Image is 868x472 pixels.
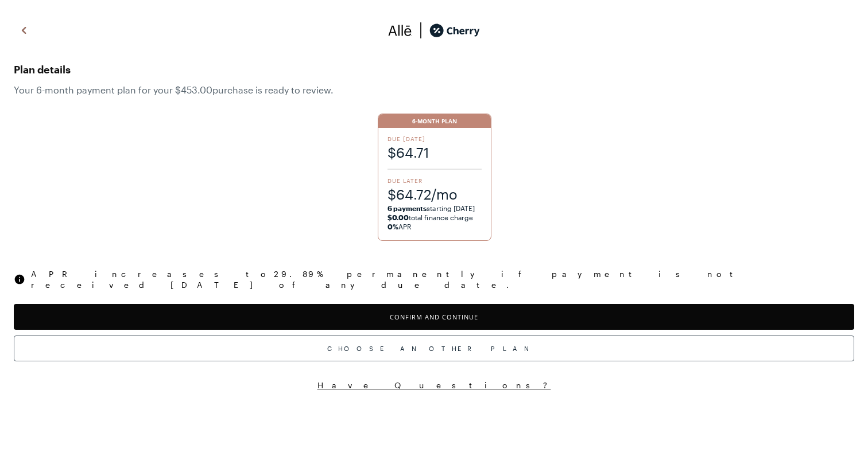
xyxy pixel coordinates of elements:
span: total finance charge [387,213,474,221]
img: svg%3e [17,22,31,39]
strong: 0% [387,223,398,231]
img: svg%3e [412,22,429,39]
div: Choose Another Plan [14,336,854,361]
button: Confirm and Continue [14,304,854,330]
button: Have Questions? [14,380,854,391]
img: cherry_black_logo-DrOE_MJI.svg [429,22,480,39]
span: Due Later [387,177,482,185]
span: APR increases to 29.89 % permanently if payment is not received [DATE] of any due date. [31,268,854,290]
img: svg%3e [388,22,412,39]
span: starting [DATE] [387,204,475,212]
span: Plan details [14,60,854,79]
img: svg%3e [14,274,25,285]
div: 6-Month Plan [378,114,491,128]
strong: $0.00 [387,213,409,221]
strong: 6 payments [387,204,427,212]
span: APR [387,223,412,231]
span: $64.71 [387,143,482,162]
span: $64.72/mo [387,185,482,204]
span: Your 6 -month payment plan for your $453.00 purchase is ready to review. [14,84,854,95]
span: Due [DATE] [387,135,482,143]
